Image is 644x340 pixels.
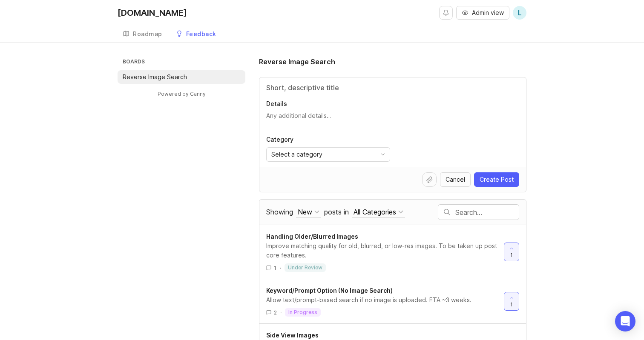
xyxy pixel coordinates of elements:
[118,26,167,43] a: Roadmap
[455,208,519,217] input: Search…
[123,73,187,81] p: Reverse Image Search
[266,287,393,294] span: Keyword/Prompt Option (No Image Search)
[186,31,216,37] div: Feedback
[266,100,519,108] p: Details
[266,83,519,93] input: Title
[266,233,358,240] span: Handling Older/Blurred Images
[352,206,405,218] button: posts in
[354,207,396,217] div: All Categories
[513,6,526,20] button: L
[280,264,281,271] div: ·
[510,301,513,308] span: 1
[615,311,635,331] div: Open Intercom Messenger
[510,251,513,259] span: 1
[118,9,187,17] div: [DOMAIN_NAME]
[266,111,519,129] textarea: Details
[504,292,519,311] button: 1
[266,208,293,216] span: Showing
[171,26,221,43] a: Feedback
[133,31,162,37] div: Roadmap
[376,151,390,158] svg: toggle icon
[266,135,390,144] p: Category
[439,6,453,20] button: Notifications
[266,331,319,339] span: Side View Images
[518,8,522,18] span: L
[480,175,514,184] span: Create Post
[266,241,497,260] div: Improve matching quality for old, blurred, or low-res images. To be taken up post core features.
[121,57,245,69] h3: Boards
[288,264,322,271] p: under review
[288,309,317,316] p: in progress
[280,309,282,316] div: ·
[440,172,471,187] button: Cancel
[274,309,277,316] span: 2
[259,57,335,67] h1: Reverse Image Search
[474,172,519,187] button: Create Post
[118,70,245,84] a: Reverse Image Search
[274,264,276,271] span: 1
[456,6,509,20] button: Admin view
[266,286,504,317] a: Keyword/Prompt Option (No Image Search)Allow text/prompt-based search if no image is uploaded. ET...
[324,208,349,216] span: posts in
[266,147,390,162] div: toggle menu
[296,206,321,218] button: Showing
[156,89,207,99] a: Powered by Canny
[446,175,465,184] span: Cancel
[266,295,497,305] div: Allow text/prompt-based search if no image is uploaded. ETA ~3 weeks.
[298,207,312,217] div: New
[472,9,504,17] span: Admin view
[504,243,519,261] button: 1
[266,232,504,272] a: Handling Older/Blurred ImagesImprove matching quality for old, blurred, or low-res images. To be ...
[271,150,322,159] span: Select a category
